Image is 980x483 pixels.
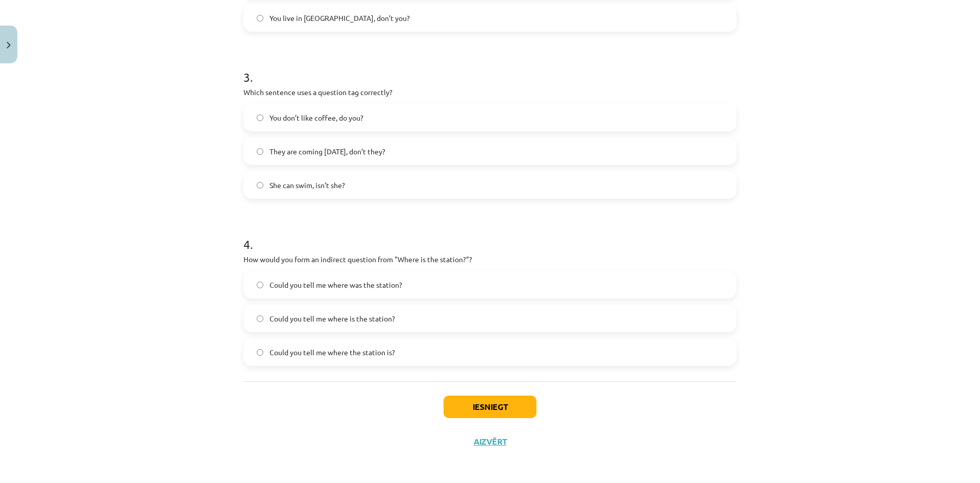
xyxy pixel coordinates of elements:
span: Could you tell me where the station is? [269,347,395,358]
span: They are coming [DATE], don’t they? [269,146,385,157]
span: Could you tell me where is the station? [269,313,395,324]
button: Iesniegt [444,396,536,418]
input: Could you tell me where is the station? [257,315,263,322]
span: Could you tell me where was the station? [269,280,402,290]
input: She can swim, isn’t she? [257,182,263,189]
input: They are coming [DATE], don’t they? [257,148,263,155]
input: You live in [GEOGRAPHIC_DATA], don’t you? [257,15,263,21]
h1: 4 . [243,219,737,251]
img: icon-close-lesson-0947bae3869378f0d4975bcd49f059093ad1ed9edebbc8119c70593378902aed.svg [7,42,11,49]
input: Could you tell me where the station is? [257,349,263,356]
span: You live in [GEOGRAPHIC_DATA], don’t you? [269,13,410,24]
input: Could you tell me where was the station? [257,282,263,288]
span: You don’t like coffee, do you? [269,112,363,123]
input: You don’t like coffee, do you? [257,114,263,121]
button: Aizvērt [471,436,509,447]
span: She can swim, isn’t she? [269,180,345,191]
h1: 3 . [243,52,737,84]
p: Which sentence uses a question tag correctly? [243,87,737,98]
p: How would you form an indirect question from "Where is the station?"? [243,254,737,265]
